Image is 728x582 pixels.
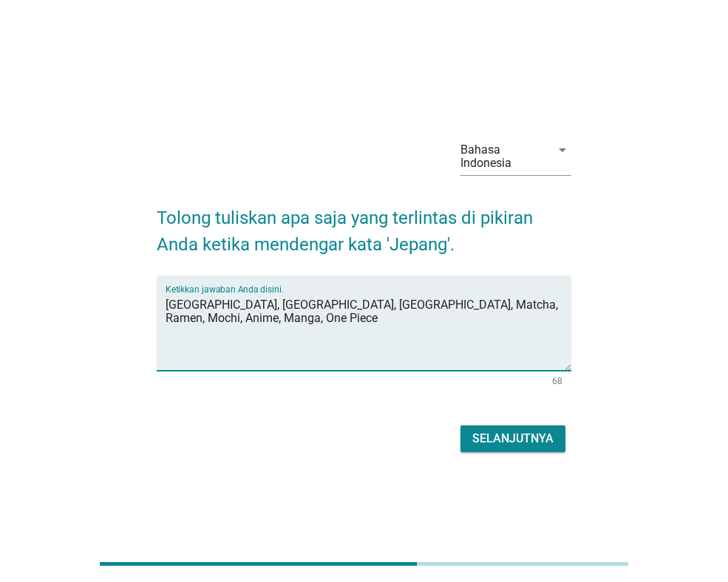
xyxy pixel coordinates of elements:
i: arrow_drop_down [554,141,571,159]
h2: Tolong tuliskan apa saja yang terlintas di pikiran Anda ketika mendengar kata 'Jepang'. [157,190,571,258]
div: Selanjutnya [472,430,554,448]
button: Selanjutnya [460,425,565,452]
div: Bahasa Indonesia [460,143,542,170]
div: 68 [552,377,562,386]
textarea: Ketikkan jawaban Anda disini. [166,293,571,371]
